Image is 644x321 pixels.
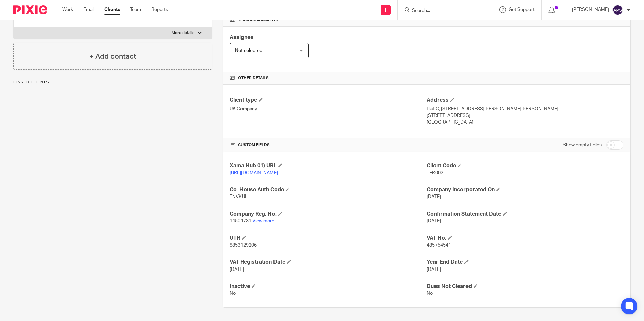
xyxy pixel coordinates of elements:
[230,283,426,290] h4: Inactive
[427,112,623,119] p: [STREET_ADDRESS]
[230,243,257,248] span: 8853129206
[427,267,441,272] span: [DATE]
[427,97,623,104] h4: Address
[62,6,73,13] a: Work
[230,186,426,193] h4: Co. House Auth Code
[427,243,451,248] span: 485754541
[238,75,269,81] span: Other details
[13,5,47,14] img: Pixie
[427,119,623,126] p: [GEOGRAPHIC_DATA]
[230,142,426,148] h4: CUSTOM FIELDS
[230,211,426,218] h4: Company Reg. No.
[427,194,441,199] span: [DATE]
[172,30,194,36] p: More details
[89,51,136,62] h4: + Add contact
[230,219,251,223] span: 14504731
[427,291,433,296] span: No
[427,211,623,218] h4: Confirmation Statement Date
[427,171,443,175] span: TER002
[230,259,426,266] h4: VAT Registration Date
[230,235,426,242] h4: UTR
[230,162,426,169] h4: Xama Hub 01) URL
[572,6,609,13] p: [PERSON_NAME]
[230,171,278,175] a: [URL][DOMAIN_NAME]
[427,219,441,223] span: [DATE]
[427,283,623,290] h4: Dues Not Cleared
[151,6,168,13] a: Reports
[230,106,426,112] p: UK Company
[427,106,623,112] p: Flat C, [STREET_ADDRESS][PERSON_NAME][PERSON_NAME]
[427,259,623,266] h4: Year End Date
[230,267,244,272] span: [DATE]
[427,186,623,193] h4: Company Incorporated On
[235,48,262,53] span: Not selected
[252,219,275,223] a: View more
[230,291,236,296] span: No
[130,6,141,13] a: Team
[427,235,623,242] h4: VAT No.
[509,7,535,12] span: Get Support
[13,80,212,85] p: Linked clients
[104,6,120,13] a: Clients
[563,142,602,148] label: Show empty fields
[83,6,94,13] a: Email
[230,35,253,40] span: Assignee
[427,162,623,169] h4: Client Code
[230,97,426,104] h4: Client type
[612,5,623,15] img: svg%3E
[230,194,248,199] span: TNVKUL
[411,8,472,14] input: Search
